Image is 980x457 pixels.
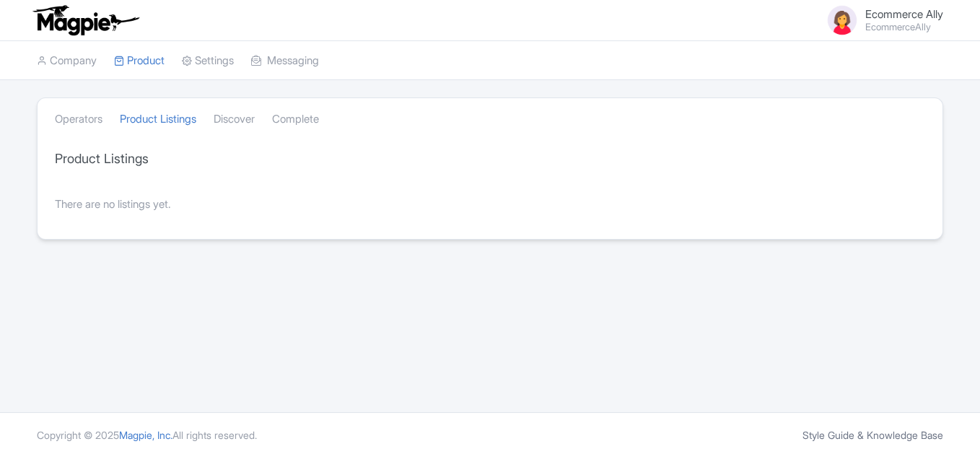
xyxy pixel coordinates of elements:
[114,41,165,81] a: Product
[865,22,943,32] small: EcommerceAlly
[865,7,943,21] span: Ecommerce Ally
[214,100,255,139] a: Discover
[120,100,196,139] a: Product Listings
[182,41,234,81] a: Settings
[272,100,319,139] a: Complete
[55,151,149,167] h3: Product Listings
[55,100,102,139] a: Operators
[37,41,97,81] a: Company
[119,429,172,441] span: Magpie, Inc.
[825,3,859,38] img: avatar_key_member-9c1dde93af8b07d7383eb8b5fb890c87.png
[38,179,942,230] div: There are no listings yet.
[251,41,319,81] a: Messaging
[30,4,141,36] img: logo-ab69f6fb50320c5b225c76a69d11143b.png
[28,427,266,443] div: Copyright © 2025 All rights reserved.
[816,3,943,38] a: Ecommerce Ally EcommerceAlly
[802,429,943,441] a: Style Guide & Knowledge Base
